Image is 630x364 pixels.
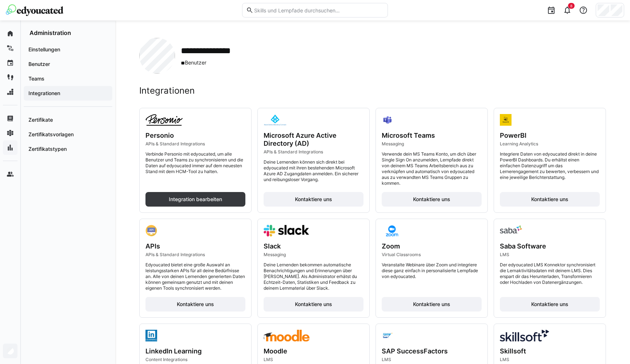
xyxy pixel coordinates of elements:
p: Der edyoucated LMS Konnektor synchronisiert die Lernaktivitätsdaten mit deinem LMS. Dies erspart ... [500,262,600,285]
span: Kontaktiere uns [412,301,451,308]
span: Benutzer [181,59,254,67]
button: Kontaktiere uns [382,192,482,207]
input: Skills und Lernpfade durchsuchen… [253,7,384,13]
span: Kontaktiere uns [294,301,333,308]
h3: APIs [145,242,245,250]
h3: Moodle [264,347,363,355]
span: Kontaktiere uns [530,301,569,308]
button: Kontaktiere uns [145,297,245,312]
h3: Microsoft Azure Active Directory (AD) [264,132,363,148]
h3: Slack [264,242,363,250]
p: Verbinde Personio mit edyoucated, um alle Benutzer und Teams zu synchronisieren und die Daten auf... [145,151,245,175]
button: Kontaktiere uns [264,192,363,207]
button: Kontaktiere uns [382,297,482,312]
h3: SAP SuccessFactors [382,347,482,355]
span: Integration bearbeiten [168,196,223,203]
h3: Zoom [382,242,482,250]
p: APIs & Standard Integrations [145,252,245,258]
p: LMS [500,357,600,363]
p: LMS [382,357,482,363]
p: APIs & Standard Integrations [145,141,245,147]
h3: LinkedIn Learning [145,347,245,355]
p: LMS [500,252,600,258]
p: Verwende dein MS Teams Konto, um dich über Single Sign On anzumelden, Lernpfade direkt von deinem... [382,151,482,186]
button: Kontaktiere uns [500,297,600,312]
span: Kontaktiere uns [530,196,569,203]
p: Integriere Daten von edyoucated direkt in deine PowerBI Dashboards. Du erhältst einen einfachen D... [500,151,600,180]
p: Virtual Classrooms [382,252,482,258]
p: Deine Lernenden bekommen automatische Benachrichtigungen und Erinnerungen über [PERSON_NAME]. Als... [264,262,363,291]
span: Kontaktiere uns [176,301,215,308]
p: Messaging [382,141,482,147]
h3: Personio [145,132,245,140]
p: LMS [264,357,363,363]
p: Veranstalte Webinare über Zoom und integriere diese ganz einfach in personalisierte Lernpfade von... [382,262,482,279]
h3: Skillsoft [500,347,600,355]
button: Kontaktiere uns [264,297,363,312]
p: Learning Analytics [500,141,600,147]
h2: Integrationen [139,85,606,96]
h3: PowerBI [500,132,600,140]
span: Kontaktiere uns [412,196,451,203]
button: Integration bearbeiten [145,192,245,207]
p: Edyoucated bietet eine große Auswahl an leistungsstarken APIs für all deine Bedürfnisse an. Alle ... [145,262,245,291]
span: 8 [570,4,572,8]
span: Kontaktiere uns [294,196,333,203]
h3: Microsoft Teams [382,132,482,140]
p: Messaging [264,252,363,258]
p: Content Integrations [145,357,245,363]
button: Kontaktiere uns [500,192,600,207]
p: APIs & Standard Integrations [264,149,363,155]
p: Deine Lernenden können sich direkt bei edyoucated mit ihren bestehenden Microsoft Azure AD Zugang... [264,159,363,183]
h3: Saba Software [500,242,600,250]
